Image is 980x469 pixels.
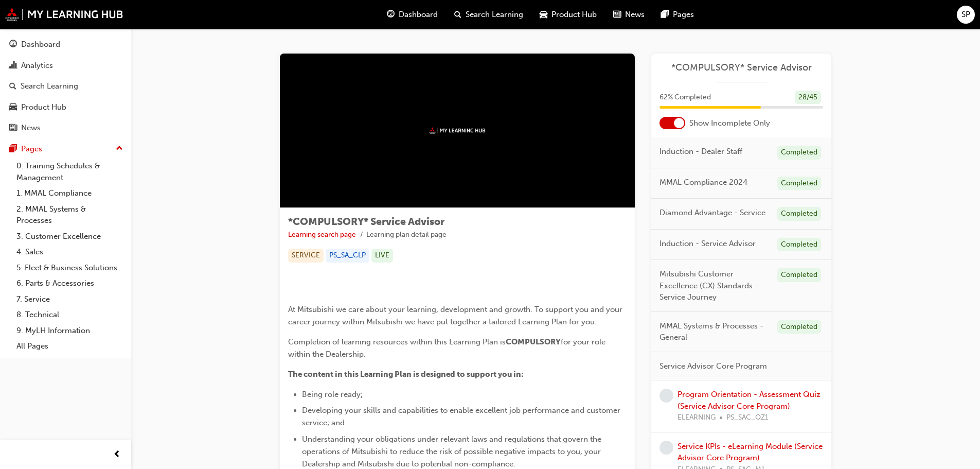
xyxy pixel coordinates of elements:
[387,8,395,21] span: guage-icon
[689,117,770,129] span: Show Incomplete Only
[660,268,769,303] span: Mitsubishi Customer Excellence (CX) Standards - Service Journey
[4,77,127,96] a: Search Learning
[661,8,669,21] span: pages-icon
[4,98,127,117] a: Product Hub
[777,146,821,160] div: Completed
[660,320,769,343] span: MMAL Systems & Processes - General
[466,9,523,21] span: Search Learning
[957,6,975,24] button: SP
[9,103,17,112] span: car-icon
[446,4,531,25] a: search-iconSearch Learning
[726,412,769,424] span: PS_SAC_QZ1
[4,33,127,140] button: DashboardAnalyticsSearch LearningProduct HubNews
[625,9,645,21] span: News
[454,8,461,21] span: search-icon
[379,4,446,25] a: guage-iconDashboard
[540,8,547,21] span: car-icon
[429,127,486,134] img: mmal
[777,268,821,282] div: Completed
[288,337,506,346] span: Completion of learning resources within this Learning Plan is
[116,142,123,155] span: up-icon
[12,260,127,276] a: 5. Fleet & Business Solutions
[660,177,747,188] span: MMAL Compliance 2024
[12,275,127,291] a: 6. Parts & Accessories
[12,229,127,245] a: 3. Customer Excellence
[9,145,17,154] span: pages-icon
[660,360,767,372] span: Service Advisor Core Program
[9,61,17,71] span: chart-icon
[660,92,711,103] span: 62 % Completed
[288,216,444,228] span: *COMPULSORY* Service Advisor
[12,185,127,201] a: 1. MMAL Compliance
[678,442,823,463] a: Service KPIs - eLearning Module (Service Advisor Core Program)
[12,244,127,260] a: 4. Sales
[288,305,625,326] span: At Mitsubishi we care about your learning, development and growth. To support you and your career...
[12,158,127,185] a: 0. Training Schedules & Management
[12,323,127,339] a: 9. MyLH Information
[288,249,324,263] div: SERVICE
[551,9,597,21] span: Product Hub
[673,9,694,21] span: Pages
[302,390,363,399] span: Being role ready;
[777,207,821,221] div: Completed
[678,390,821,411] a: Program Orientation - Assessment Quiz (Service Advisor Core Program)
[371,249,393,263] div: LIVE
[660,62,823,74] a: *COMPULSORY* Service Advisor
[9,124,17,133] span: news-icon
[660,389,673,403] span: learningRecordVerb_NONE-icon
[288,370,524,379] span: The content in this Learning Plan is designed to support you in:
[777,177,821,190] div: Completed
[4,35,127,54] a: Dashboard
[660,146,742,158] span: Induction - Dealer Staff
[660,207,765,219] span: Diamond Advantage - Service
[12,291,127,307] a: 7. Service
[4,118,127,137] a: News
[399,9,438,21] span: Dashboard
[660,441,673,455] span: learningRecordVerb_NONE-icon
[777,238,821,252] div: Completed
[605,4,653,25] a: news-iconNews
[12,201,127,229] a: 2. MMAL Systems & Processes
[288,337,608,359] span: for your role within the Dealership.
[4,140,127,159] button: Pages
[678,412,716,424] span: ELEARNING
[21,143,42,155] div: Pages
[12,338,127,354] a: All Pages
[777,320,821,334] div: Completed
[21,80,78,92] div: Search Learning
[21,122,41,134] div: News
[5,8,123,21] img: mmal
[795,91,821,105] div: 28 / 45
[21,60,53,72] div: Analytics
[4,56,127,75] a: Analytics
[288,230,356,239] a: Learning search page
[21,39,60,50] div: Dashboard
[113,448,121,461] span: prev-icon
[531,4,605,25] a: car-iconProduct Hub
[660,238,756,250] span: Induction - Service Advisor
[961,9,970,21] span: SP
[653,4,702,25] a: pages-iconPages
[9,82,16,91] span: search-icon
[326,249,369,263] div: PS_SA_CLP
[506,337,561,346] span: COMPULSORY
[12,307,127,323] a: 8. Technical
[366,229,447,241] li: Learning plan detail page
[302,435,603,468] span: Understanding your obligations under relevant laws and regulations that govern the operations of ...
[21,101,66,113] div: Product Hub
[302,406,622,427] span: Developing your skills and capabilities to enable excellent job performance and customer service;...
[613,8,621,21] span: news-icon
[9,40,17,49] span: guage-icon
